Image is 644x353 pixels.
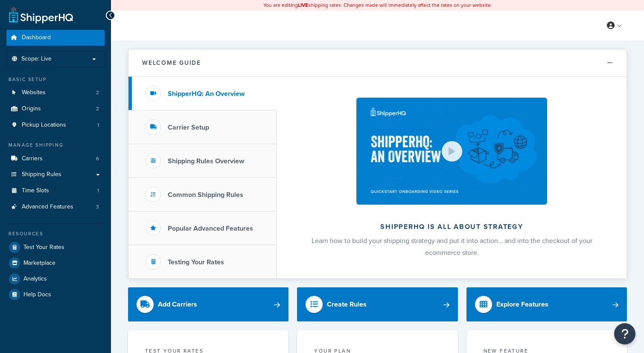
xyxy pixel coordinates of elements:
[128,287,288,321] a: Add Carriers
[23,260,55,267] span: Marketplace
[6,230,105,237] div: Resources
[168,90,245,98] h3: ShipperHQ: An Overview
[128,49,627,77] button: Welcome Guide
[23,275,47,283] span: Analytics
[22,89,46,96] span: Websites
[6,30,105,46] a: Dashboard
[6,101,105,117] a: Origins2
[22,171,61,178] span: Shipping Rules
[22,122,66,129] span: Pickup Locations
[142,60,201,66] h2: Welcome Guide
[22,187,49,194] span: Time Slots
[23,291,51,298] span: Help Docs
[168,157,244,165] h3: Shipping Rules Overview
[6,183,105,199] a: Time Slots1
[6,287,105,302] a: Help Docs
[21,55,52,63] span: Scope: Live
[6,199,105,215] a: Advanced Features3
[6,117,105,133] li: Pickup Locations
[6,167,105,182] a: Shipping Rules
[97,187,99,194] span: 1
[168,258,224,266] h3: Testing Your Rates
[614,323,635,344] button: Open Resource Center
[23,244,64,251] span: Test Your Rates
[6,183,105,199] li: Time Slots
[6,271,105,286] a: Analytics
[356,98,547,205] img: ShipperHQ is all about strategy
[96,105,99,113] span: 2
[6,85,105,101] a: Websites2
[158,298,197,310] div: Add Carriers
[97,122,99,129] span: 1
[6,101,105,117] li: Origins
[22,105,41,113] span: Origins
[312,236,592,258] span: Learn how to build your shipping strategy and put it into action… and into the checkout of your e...
[168,124,209,131] h3: Carrier Setup
[466,287,627,321] a: Explore Features
[96,89,99,96] span: 2
[6,76,105,83] div: Basic Setup
[168,225,253,232] h3: Popular Advanced Features
[496,298,548,310] div: Explore Features
[22,34,51,41] span: Dashboard
[6,199,105,215] li: Advanced Features
[327,298,367,310] div: Create Rules
[300,223,604,231] h2: ShipperHQ is all about strategy
[6,142,105,149] div: Manage Shipping
[22,155,43,162] span: Carriers
[6,151,105,167] li: Carriers
[6,151,105,167] a: Carriers6
[6,255,105,271] a: Marketplace
[6,240,105,255] a: Test Your Rates
[22,203,73,211] span: Advanced Features
[297,287,458,321] a: Create Rules
[6,85,105,101] li: Websites
[96,155,99,162] span: 6
[298,1,308,9] b: LIVE
[168,191,243,199] h3: Common Shipping Rules
[6,117,105,133] a: Pickup Locations1
[96,203,99,211] span: 3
